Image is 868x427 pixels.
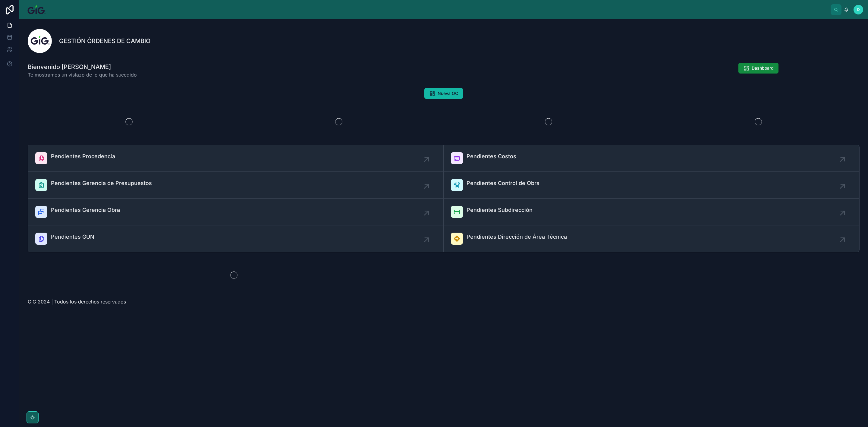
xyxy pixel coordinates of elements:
h1: GESTIÓN ÓRDENES DE CAMBIO [59,37,150,45]
a: Pendientes Gerencia Obra [28,199,444,225]
a: Pendientes Gerencia de Presupuestos [28,172,444,199]
div: scrollable content [54,8,831,11]
span: Pendientes Subdirección [467,206,533,214]
a: Pendientes Subdirección [444,199,859,225]
h1: Bienvenido [PERSON_NAME] [28,63,137,71]
a: Pendientes GUN [28,225,444,252]
span: D [857,7,860,12]
span: Nueva OC [438,90,458,96]
span: GIG 2024 | Todos los derechos reservados [28,299,126,305]
span: Pendientes Gerencia Obra [51,206,120,214]
span: Dashboard [752,65,774,71]
span: Pendientes Gerencia de Presupuestos [51,179,152,187]
span: Pendientes Costos [467,152,516,161]
a: Pendientes Dirección de Área Técnica [444,225,859,252]
a: Pendientes Costos [444,145,859,172]
span: Pendientes Procedencia [51,152,115,161]
span: Pendientes GUN [51,233,94,241]
span: Pendientes Control de Obra [467,179,539,187]
span: Pendientes Dirección de Área Técnica [467,233,567,241]
span: Te mostramos un vistazo de lo que ha sucedido [28,71,137,78]
img: App logo [24,5,49,14]
button: Dashboard [738,63,778,74]
a: Pendientes Control de Obra [444,172,859,199]
button: Nueva OC [424,88,463,99]
a: Pendientes Procedencia [28,145,444,172]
